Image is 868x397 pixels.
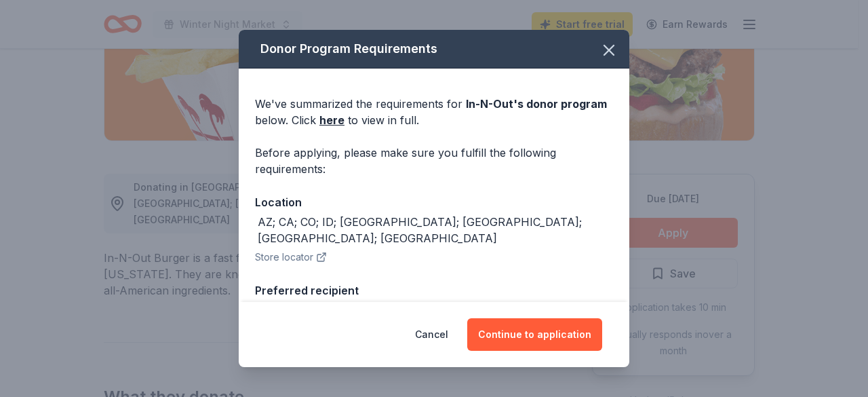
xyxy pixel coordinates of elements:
div: Location [255,193,613,211]
button: Cancel [415,318,448,351]
button: Store locator [255,249,327,265]
div: Preferred recipient [255,282,613,299]
div: Before applying, please make sure you fulfill the following requirements: [255,145,613,177]
div: We've summarized the requirements for below. Click to view in full. [255,96,613,128]
a: here [319,112,344,128]
div: Donor Program Requirements [239,30,629,69]
span: In-N-Out 's donor program [466,97,607,111]
button: Continue to application [467,318,602,351]
div: AZ; CA; CO; ID; [GEOGRAPHIC_DATA]; [GEOGRAPHIC_DATA]; [GEOGRAPHIC_DATA]; [GEOGRAPHIC_DATA] [258,214,613,246]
